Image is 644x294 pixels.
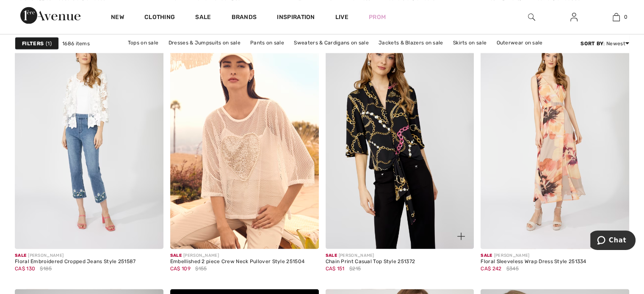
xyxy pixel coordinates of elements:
a: Outerwear on sale [492,37,547,48]
img: My Info [570,12,578,22]
img: My Bag [613,12,620,22]
a: Sweaters & Cardigans on sale [290,37,373,48]
a: Chain Print Casual Top Style 251372. Black/Pink [326,26,474,249]
span: CA$ 242 [481,265,501,271]
span: Sale [326,253,337,258]
div: [PERSON_NAME] [15,252,136,258]
a: Tops on sale [124,37,163,48]
a: Live [335,13,348,22]
div: [PERSON_NAME] [170,252,304,258]
div: Floral Embroidered Cropped Jeans Style 251587 [15,258,136,264]
div: Floral Sleeveless Wrap Dress Style 251334 [481,258,586,264]
div: : Newest [580,40,629,47]
a: Dresses & Jumpsuits on sale [164,37,245,48]
span: $185 [40,264,52,272]
span: CA$ 109 [170,265,191,271]
img: Floral Embroidered Cropped Jeans Style 251587. Blue [15,26,163,249]
a: Jackets & Blazers on sale [374,37,448,48]
a: Pants on sale [246,37,288,48]
span: 1686 items [62,40,90,47]
span: CA$ 130 [15,265,35,271]
div: [PERSON_NAME] [326,252,415,258]
a: Brands [232,14,257,22]
iframe: Opens a widget where you can chat to one of our agents [590,231,636,252]
strong: Sort By [580,41,603,47]
span: 0 [624,13,627,21]
span: CA$ 151 [326,265,345,271]
span: 1 [46,40,52,47]
span: Sale [15,253,26,258]
a: Sale [195,14,211,22]
img: 1ère Avenue [20,7,80,24]
span: $155 [195,264,207,272]
a: Sign In [564,12,584,22]
a: Clothing [144,14,175,22]
a: Prom [369,13,386,22]
span: $215 [349,264,361,272]
a: Skirts on sale [449,37,491,48]
span: Sale [481,253,492,258]
div: Embellished 2 piece Crew Neck Pullover Style 251504 [170,258,304,264]
img: Embellished 2 piece Crew Neck Pullover Style 251504. Off White [170,26,319,249]
div: Chain Print Casual Top Style 251372 [326,258,415,264]
span: Inspiration [277,14,315,22]
div: [PERSON_NAME] [481,252,586,258]
span: $345 [506,264,519,272]
img: search the website [528,12,535,22]
img: plus_v2.svg [457,232,465,240]
a: 0 [595,12,637,22]
span: Sale [170,253,182,258]
a: New [111,14,124,22]
img: Floral Sleeveless Wrap Dress Style 251334. Butter/pink [481,26,629,249]
strong: Filters [22,40,44,47]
